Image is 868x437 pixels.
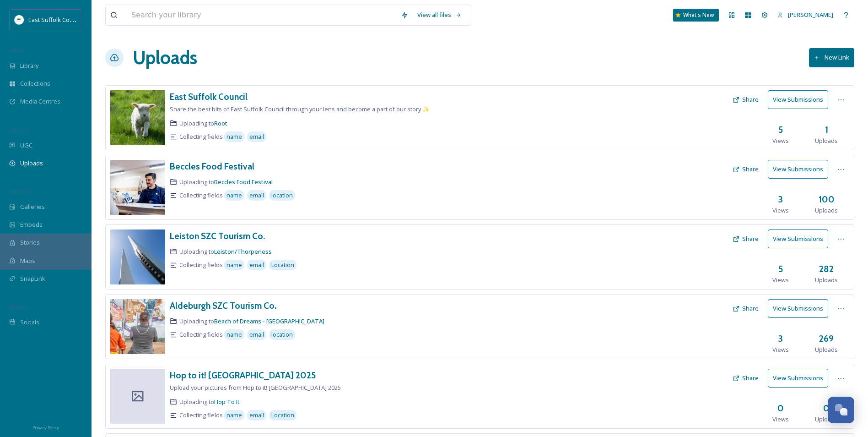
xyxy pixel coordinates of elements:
[179,261,223,269] span: Collecting fields
[768,90,828,109] button: View Submissions
[271,411,294,420] span: Location
[728,300,763,317] button: Share
[20,274,45,283] span: SnapLink
[170,299,276,312] a: Aldeburgh SZC Tourism Co.
[28,15,82,24] span: East Suffolk Council
[170,369,316,382] a: Hop to it! [GEOGRAPHIC_DATA] 2025
[170,300,276,311] h3: Aldeburgh SZC Tourism Co.
[9,304,27,311] span: SOCIALS
[728,369,763,387] button: Share
[768,229,833,248] a: View Submissions
[179,411,223,420] span: Collecting fields
[20,257,35,265] span: Maps
[249,330,264,339] span: email
[249,191,264,200] span: email
[778,193,783,206] h3: 3
[778,123,783,137] h3: 5
[772,415,789,424] span: Views
[249,411,264,420] span: email
[15,15,24,24] img: ESC%20Logo.png
[728,160,763,178] button: Share
[32,425,59,431] span: Privacy Policy
[214,398,240,406] a: Hop To It
[778,332,783,345] h3: 3
[170,90,248,104] a: East Suffolk Council
[179,191,223,200] span: Collecting fields
[110,299,165,354] img: ab8b8b33-fa7f-4ff6-a385-c63432738242.jpg
[226,261,242,269] span: name
[9,127,29,134] span: COLLECT
[179,317,324,326] span: Uploading to
[179,330,223,339] span: Collecting fields
[20,318,39,327] span: Socials
[20,79,50,88] span: Collections
[772,206,789,215] span: Views
[214,247,272,256] a: Leiston/Thorpeness
[271,330,293,339] span: location
[9,47,25,54] span: MEDIA
[20,220,43,229] span: Embeds
[179,132,223,141] span: Collecting fields
[271,191,293,200] span: location
[20,61,38,70] span: Library
[728,91,763,109] button: Share
[768,299,833,318] a: View Submissions
[768,299,828,318] button: View Submissions
[768,369,833,388] a: View Submissions
[819,193,835,206] h3: 100
[32,421,59,432] a: Privacy Policy
[20,202,45,211] span: Galleries
[772,345,789,354] span: Views
[170,229,265,243] a: Leiston SZC Tourism Co.
[226,191,242,200] span: name
[9,188,30,195] span: WIDGETS
[815,137,838,145] span: Uploads
[20,141,32,150] span: UGC
[179,119,227,128] span: Uploading to
[815,206,838,215] span: Uploads
[825,123,828,137] h3: 1
[170,370,316,381] h3: Hop to it! [GEOGRAPHIC_DATA] 2025
[170,383,341,392] span: Upload your pictures from Hop to it! [GEOGRAPHIC_DATA] 2025
[170,105,430,113] span: Share the best bits of East Suffolk Council through your lens and become a part of our story ✨
[768,90,833,109] a: View Submissions
[214,178,273,186] a: Beccles Food Festival
[772,137,789,145] span: Views
[179,247,272,256] span: Uploading to
[214,317,324,325] a: Beach of Dreams - [GEOGRAPHIC_DATA]
[773,6,838,24] a: [PERSON_NAME]
[728,230,763,248] button: Share
[20,159,43,168] span: Uploads
[815,415,838,424] span: Uploads
[226,411,242,420] span: name
[249,261,264,269] span: email
[815,345,838,354] span: Uploads
[214,119,227,127] a: Root
[249,132,264,141] span: email
[819,262,834,276] h3: 282
[815,276,838,284] span: Uploads
[179,178,273,186] span: Uploading to
[133,44,197,71] h1: Uploads
[778,262,783,276] h3: 5
[170,161,254,172] h3: Beccles Food Festival
[226,330,242,339] span: name
[127,5,396,25] input: Search your library
[20,238,40,247] span: Stories
[673,9,719,22] a: What's New
[819,332,834,345] h3: 269
[768,229,828,248] button: View Submissions
[170,230,265,241] h3: Leiston SZC Tourism Co.
[170,160,254,173] a: Beccles Food Festival
[768,160,833,179] a: View Submissions
[110,160,165,215] img: 80ca2aac-2756-4010-af02-ec397a08ce97.jpg
[413,6,466,24] a: View all files
[788,11,833,19] span: [PERSON_NAME]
